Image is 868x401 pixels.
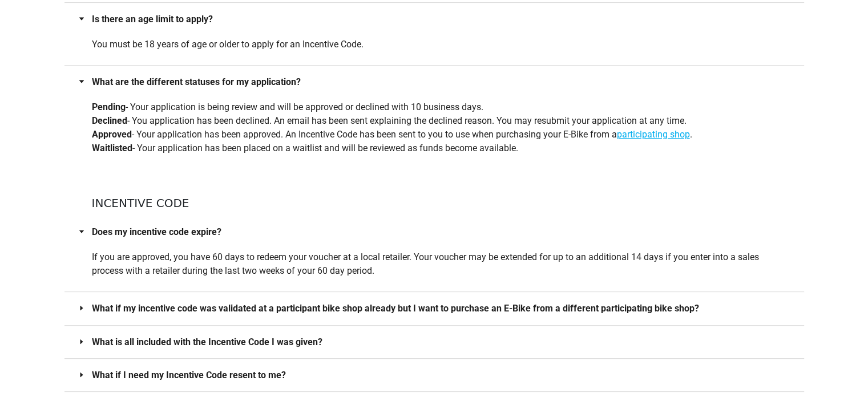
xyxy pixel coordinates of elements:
div: Is there an age limit to apply? [64,3,804,35]
strong: Approved [92,129,132,140]
span: You must be 18 years of age or older to apply for an Incentive Code. [92,39,364,50]
span: caret-right [78,15,85,22]
strong: Declined [92,115,127,126]
div: What if I need my Incentive Code resent to me? [64,359,804,391]
span: - Your application is being review and will be approved or declined with 10 business days. - You ... [92,102,692,153]
span: What if I need my Incentive Code resent to me? [92,368,790,382]
strong: Pending [92,102,126,112]
strong: Waitlisted [92,143,132,153]
a: participating shop [617,129,690,140]
span: Is there an age limit to apply? [92,12,790,26]
div: What if my incentive code was validated at a participant bike shop already but I want to purchase... [64,292,804,325]
h5: Incentive Code [64,196,804,210]
div: What are the different statuses for my application? [64,66,804,98]
div: Does my incentive code expire? [64,216,804,248]
div: What is all included with the Incentive Code I was given? [64,326,804,358]
span: caret-right [78,371,85,378]
span: Does my incentive code expire? [92,225,790,239]
span: caret-right [78,78,85,85]
span: caret-right [78,338,85,345]
span: caret-right [78,305,85,311]
span: If you are approved, you have 60 days to redeem your voucher at a local retailer. Your voucher ma... [92,252,759,276]
span: caret-right [78,228,85,235]
span: What are the different statuses for my application? [92,75,790,89]
span: What if my incentive code was validated at a participant bike shop already but I want to purchase... [92,301,790,315]
span: What is all included with the Incentive Code I was given? [92,335,790,349]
